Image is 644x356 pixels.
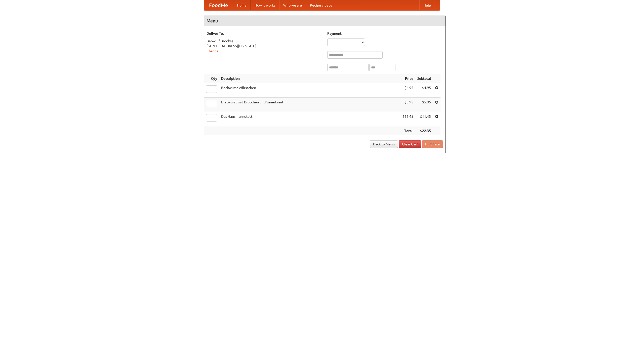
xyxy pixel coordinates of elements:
[207,38,322,44] div: Beowulf Brookse
[204,16,446,26] h4: Menu
[233,0,251,10] a: Home
[415,74,433,83] th: Subtotal
[415,112,433,126] td: $11.45
[419,0,435,10] a: Help
[399,140,421,148] a: Clear Cart
[219,98,400,112] td: Bratwurst mit Brötchen und Sauerkraut
[279,0,306,10] a: Who we are
[204,74,219,83] th: Qty
[400,126,415,136] th: Total:
[415,126,433,136] th: $22.35
[207,49,219,53] a: Change
[219,74,400,83] th: Description
[415,98,433,112] td: $5.95
[415,83,433,98] td: $4.95
[306,0,336,10] a: Recipe videos
[400,98,415,112] td: $5.95
[422,140,443,148] button: Purchase
[327,31,443,36] h5: Payment:
[370,140,398,148] a: Back to Menu
[219,83,400,98] td: Bockwurst Würstchen
[400,74,415,83] th: Price
[400,83,415,98] td: $4.95
[219,112,400,126] td: Das Hausmannskost
[207,31,322,36] h5: Deliver To:
[251,0,279,10] a: How it works
[204,0,233,10] a: FoodMe
[400,112,415,126] td: $11.45
[207,44,322,49] div: [STREET_ADDRESS][US_STATE]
